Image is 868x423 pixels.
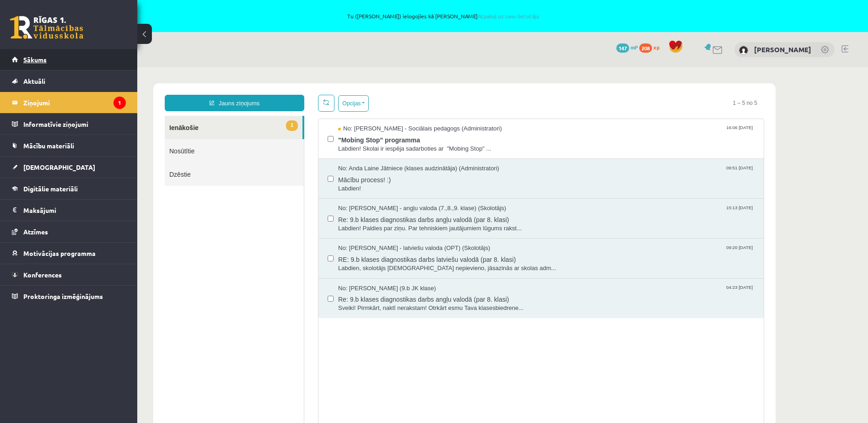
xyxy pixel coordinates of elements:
[12,286,126,307] a: Proktoringa izmēģinājums
[631,43,638,51] span: mP
[12,70,126,92] a: Aktuāli
[587,217,617,224] span: 04:23 [DATE]
[589,27,627,44] span: 1 – 5 no 5
[23,200,126,221] legend: Maksājumi
[639,43,664,51] a: 208 xp
[587,97,617,104] span: 09:51 [DATE]
[639,43,652,53] span: 208
[12,178,126,199] a: Digitālie materiāli
[201,177,617,205] a: No: [PERSON_NAME] - latviešu valoda (OPT) (Skolotājs) 09:20 [DATE] RE: 9.b klases diagnostikas da...
[587,137,617,144] span: 15:13 [DATE]
[201,217,617,245] a: No: [PERSON_NAME] (9.b JK klase) 04:23 [DATE] Re: 9.b klases diagnostikas darbs angļu valodā (par...
[12,157,126,178] a: [DEMOGRAPHIC_DATA]
[201,157,617,166] span: Labdien! Paldies par ziņu. Par tehniskiem jautājumiem lūgums rakst...
[23,114,126,135] legend: Informatīvie ziņojumi
[12,135,126,156] a: Mācību materiāli
[201,57,617,86] a: No: [PERSON_NAME] - Sociālais pedagogs (Administratori) 16:06 [DATE] "Mobing Stop" programma Labd...
[23,292,103,300] span: Proktoringa izmēģinājums
[201,97,362,106] span: No: Anda Laine Jātniece (klases audzinātāja) (Administratori)
[12,221,126,242] a: Atzīmes
[739,46,748,55] img: Aigars Laķis
[653,43,659,51] span: xp
[105,13,781,19] span: Tu ([PERSON_NAME]) ielogojies kā [PERSON_NAME]
[201,97,617,125] a: No: Anda Laine Jātniece (klases audzinātāja) (Administratori) 09:51 [DATE] Mācību process! :) Lab...
[23,92,126,113] legend: Ziņojumi
[12,114,126,135] a: Informatīvie ziņojumi
[12,200,126,221] a: Maksājumi
[201,237,617,245] span: Sveiki! Pirmkārt, naktī nerakstam! Otrkārt esmu Tava klasesbiedrene...
[23,249,96,257] span: Motivācijas programma
[23,163,95,171] span: [DEMOGRAPHIC_DATA]
[201,185,617,197] span: RE: 9.b klases diagnostikas darbs latviešu valodā (par 8. klasi)
[201,77,617,86] span: Labdien! Skolai ir iespēja sadarboties ar "Mobing Stop" ...
[587,177,617,184] span: 09:20 [DATE]
[23,271,62,279] span: Konferences
[201,146,617,157] span: Re: 9.b klases diagnostikas darbs angļu valodā (par 8. klasi)
[201,66,617,77] span: "Mobing Stop" programma
[12,264,126,285] a: Konferences
[23,141,74,150] span: Mācību materiāli
[113,97,126,109] i: 1
[201,57,365,66] span: No: [PERSON_NAME] - Sociālais pedagogs (Administratori)
[10,16,83,39] a: Rīgas 1. Tālmācības vidusskola
[23,228,48,236] span: Atzīmes
[149,53,161,64] span: 1
[201,106,617,117] span: Mācību process! :)
[616,43,638,51] a: 147 mP
[23,184,78,193] span: Digitālie materiāli
[23,77,45,85] span: Aktuāli
[478,12,539,20] a: Atpakaļ uz savu lietotāju
[201,137,369,146] span: No: [PERSON_NAME] - angļu valoda (7.,8.,9. klase) (Skolotājs)
[616,43,629,53] span: 147
[201,225,617,237] span: Re: 9.b klases diagnostikas darbs angļu valodā (par 8. klasi)
[12,243,126,264] a: Motivācijas programma
[27,95,167,119] a: Dzēstie
[201,28,232,44] button: Opcijas
[201,197,617,206] span: Labdien, skolotājs [DEMOGRAPHIC_DATA] nepievieno, jāsazinās ar skolas adm...
[587,57,617,64] span: 16:06 [DATE]
[23,55,47,64] span: Sākums
[27,49,165,72] a: 1Ienākošie
[201,217,299,226] span: No: [PERSON_NAME] (9.b JK klase)
[201,137,617,165] a: No: [PERSON_NAME] - angļu valoda (7.,8.,9. klase) (Skolotājs) 15:13 [DATE] Re: 9.b klases diagnos...
[12,92,126,113] a: Ziņojumi1
[201,117,617,126] span: Labdien!
[27,27,167,44] a: Jauns ziņojums
[754,45,811,54] a: [PERSON_NAME]
[12,49,126,70] a: Sākums
[201,177,353,185] span: No: [PERSON_NAME] - latviešu valoda (OPT) (Skolotājs)
[27,72,167,95] a: Nosūtītie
